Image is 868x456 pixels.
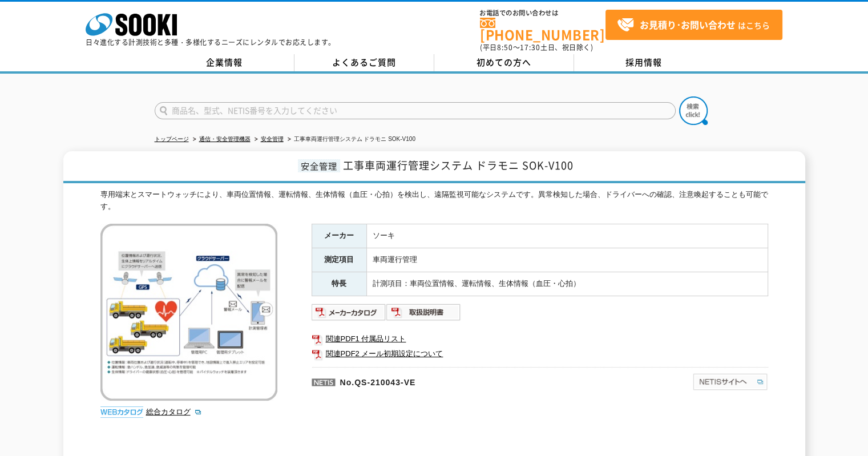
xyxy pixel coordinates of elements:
[312,332,768,346] a: 関連PDF1 付属品リスト
[100,224,277,401] img: 工事車両運行管理システム ドラモニ SOK-V100
[146,407,202,416] a: 総合カタログ
[86,39,336,46] p: 日々進化する計測技術と多種・多様化するニーズにレンタルでお応えします。
[312,310,386,319] a: メーカーカタログ
[574,54,714,71] a: 採用情報
[480,42,593,53] span: (平日 ～ 土日、祝日除く)
[312,367,582,394] p: No.QS-210043-VE
[261,136,284,142] a: 安全管理
[480,18,605,41] a: [PHONE_NUMBER]
[155,54,294,71] a: 企業情報
[366,248,768,272] td: 車両運行管理
[605,10,782,40] a: お見積り･お問い合わせはこちら
[477,56,531,68] span: 初めての方へ
[434,54,574,71] a: 初めての方へ
[497,42,513,53] span: 8:50
[285,134,415,146] li: 工事車両運行管理システム ドラモニ SOK-V100
[199,136,251,142] a: 通信・安全管理機器
[386,303,461,321] img: 取扱説明書
[298,159,340,172] span: 安全管理
[366,272,768,296] td: 計測項目：車両位置情報、運転情報、生体情報（血圧・心拍）
[343,158,574,173] span: 工事車両運行管理システム ドラモニ SOK-V100
[692,373,768,391] img: NETISサイトへ
[480,10,605,17] span: お電話でのお問い合わせは
[386,310,461,319] a: 取扱説明書
[679,96,708,125] img: btn_search.png
[312,248,366,272] th: 測定項目
[617,17,770,34] span: はこちら
[155,102,676,119] input: 商品名、型式、NETIS番号を入力してください
[155,136,189,142] a: トップページ
[312,346,768,361] a: 関連PDF2 メール初期設定について
[640,18,736,31] strong: お見積り･お問い合わせ
[312,303,386,321] img: メーカーカタログ
[294,54,434,71] a: よくあるご質問
[520,42,540,53] span: 17:30
[100,406,143,418] img: webカタログ
[100,189,768,213] div: 専用端末とスマートウォッチにより、車両位置情報、運転情報、生体情報（血圧・心拍）を検出し、遠隔監視可能なシステムです。異常検知した場合、ドライバーへの確認、注意喚起することも可能です。
[312,224,366,248] th: メーカー
[312,272,366,296] th: 特長
[366,224,768,248] td: ソーキ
